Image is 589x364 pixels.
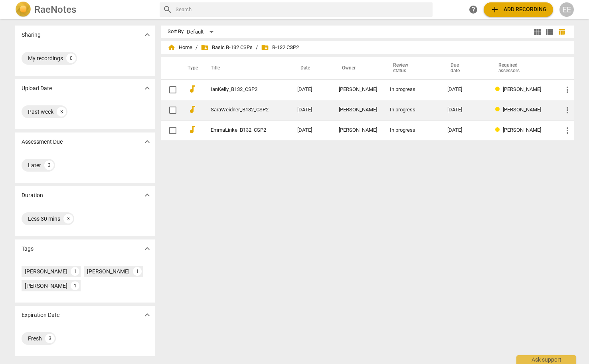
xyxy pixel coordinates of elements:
div: Default [187,26,216,38]
button: Show more [141,136,153,148]
span: [PERSON_NAME] [503,86,541,92]
span: table_chart [558,28,565,36]
button: Upload [484,2,553,17]
span: / [256,45,258,51]
div: [PERSON_NAME] [87,267,130,275]
button: Show more [141,243,153,255]
p: Tags [22,245,34,253]
p: Assessment Due [22,138,63,146]
span: help [468,5,478,14]
th: Title [201,57,291,79]
span: folder_shared [261,44,269,51]
div: Past week [28,108,53,116]
span: Review status: in progress [495,107,503,113]
th: Review status [383,57,441,79]
div: In progress [390,127,435,133]
div: Ask support [516,355,576,364]
div: [DATE] [447,127,482,133]
div: 1 [71,281,79,290]
button: Tile view [532,26,544,38]
th: Type [181,57,201,79]
a: LogoRaeNotes [15,2,153,18]
p: Duration [22,191,43,200]
td: [DATE] [291,100,332,120]
button: Table view [555,26,567,38]
a: EmmaLinke_B132_CSP2 [211,127,269,133]
th: Date [291,57,332,79]
span: expand_more [142,244,152,253]
td: [DATE] [291,79,332,100]
span: add [490,5,500,14]
div: 3 [57,107,66,117]
p: Sharing [22,31,41,39]
span: search [163,5,172,14]
span: home [168,44,176,51]
div: Less 30 mins [28,215,60,223]
div: [DATE] [447,107,482,113]
span: view_module [533,27,542,37]
p: Upload Date [22,84,52,93]
button: Show more [141,309,153,321]
button: Show more [141,82,153,94]
span: more_vert [563,85,572,95]
a: Help [466,2,480,17]
span: Add recording [490,5,547,14]
span: expand_more [142,30,152,40]
span: [PERSON_NAME] [503,107,541,113]
div: [PERSON_NAME] [339,87,377,93]
div: [PERSON_NAME] [25,282,67,290]
th: Due date [441,57,489,79]
span: more_vert [563,105,572,115]
h2: RaeNotes [34,4,76,15]
div: 0 [66,53,76,63]
div: [PERSON_NAME] [339,127,377,133]
div: [PERSON_NAME] [25,267,67,275]
div: 3 [45,334,55,343]
span: Review status: in progress [495,127,503,133]
th: Owner [332,57,383,79]
div: [DATE] [447,87,482,93]
span: audiotrack [188,125,197,135]
div: In progress [390,87,435,93]
img: Logo [15,2,31,18]
a: SaraWeidner_B132_CSP2 [211,107,269,113]
div: Fresh [28,334,42,342]
span: expand_more [142,310,152,320]
span: B-132 CSP2 [261,44,299,51]
span: view_list [545,27,554,37]
span: expand_more [142,190,152,200]
th: Required assessors [489,57,556,79]
button: EE [559,2,574,17]
div: 3 [44,160,54,170]
span: audiotrack [188,84,197,94]
button: Show more [141,29,153,41]
div: Sort By [168,29,184,35]
span: Review status: in progress [495,86,503,92]
div: My recordings [28,54,63,62]
div: 3 [63,214,73,224]
span: folder_shared [201,44,209,51]
div: 1 [133,267,142,276]
span: expand_more [142,83,152,93]
div: 1 [71,267,79,276]
span: / [196,45,198,51]
div: Later [28,161,41,169]
td: [DATE] [291,120,332,140]
input: Search [176,3,429,16]
span: [PERSON_NAME] [503,127,541,133]
button: List view [544,26,555,38]
span: expand_more [142,137,152,146]
div: [PERSON_NAME] [339,107,377,113]
p: Expiration Date [22,311,59,319]
span: more_vert [563,126,572,135]
span: audiotrack [188,105,197,114]
span: Basic B-132 CSPs [201,44,253,51]
span: Home [168,44,192,51]
a: IanKelly_B132_CSP2 [211,87,269,93]
button: Show more [141,189,153,201]
div: In progress [390,107,435,113]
